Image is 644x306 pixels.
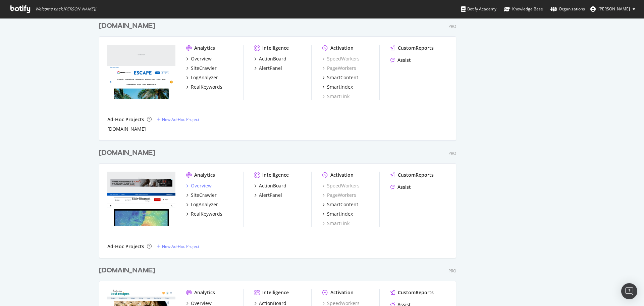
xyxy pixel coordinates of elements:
[186,55,212,62] a: Overview
[157,117,199,122] a: New Ad-Hoc Project
[107,116,144,123] div: Ad-Hoc Projects
[186,65,217,72] a: SiteCrawler
[191,192,217,199] div: SiteCrawler
[157,244,199,249] a: New Ad-Hoc Project
[194,289,215,296] div: Analytics
[397,184,411,190] div: Assist
[390,57,411,63] a: Assist
[330,45,354,51] div: Activation
[322,74,358,81] a: SmartContent
[259,55,286,62] div: ActionBoard
[254,65,282,72] a: AlertPanel
[322,201,358,208] a: SmartContent
[327,201,358,208] div: SmartContent
[186,182,212,189] a: Overview
[322,55,360,62] a: SpeedWorkers
[99,148,155,158] div: [DOMAIN_NAME]
[327,74,358,81] div: SmartContent
[186,201,218,208] a: LogAnalyzer
[259,65,282,72] div: AlertPanel
[194,45,215,51] div: Analytics
[191,84,222,90] div: RealKeywords
[254,182,286,189] a: ActionBoard
[448,24,456,29] div: Pro
[191,201,218,208] div: LogAnalyzer
[162,244,199,249] div: New Ad-Hoc Project
[327,211,353,217] div: SmartIndex
[585,4,641,14] button: [PERSON_NAME]
[322,65,356,72] a: PageWorkers
[99,21,158,31] a: [DOMAIN_NAME]
[186,84,222,90] a: RealKeywords
[254,192,282,199] a: AlertPanel
[35,6,96,12] span: Welcome back, [PERSON_NAME] !
[191,182,212,189] div: Overview
[99,266,155,275] div: [DOMAIN_NAME]
[390,45,434,51] a: CustomReports
[107,243,144,250] div: Ad-Hoc Projects
[99,266,158,275] a: [DOMAIN_NAME]
[398,45,434,51] div: CustomReports
[322,211,353,217] a: SmartIndex
[262,45,289,51] div: Intelligence
[191,74,218,81] div: LogAnalyzer
[330,289,354,296] div: Activation
[262,172,289,178] div: Intelligence
[191,65,217,72] div: SiteCrawler
[99,21,155,31] div: [DOMAIN_NAME]
[259,182,286,189] div: ActionBoard
[262,289,289,296] div: Intelligence
[107,126,146,132] a: [DOMAIN_NAME]
[107,45,175,99] img: www.escape.com.au
[398,289,434,296] div: CustomReports
[390,172,434,178] a: CustomReports
[598,6,630,12] span: Thomas Ashworth
[322,220,350,227] a: SmartLink
[550,6,585,12] div: Organizations
[330,172,354,178] div: Activation
[322,93,350,100] a: SmartLink
[322,192,356,199] a: PageWorkers
[259,192,282,199] div: AlertPanel
[322,84,353,90] a: SmartIndex
[254,55,286,62] a: ActionBoard
[390,184,411,190] a: Assist
[99,148,158,158] a: [DOMAIN_NAME]
[107,172,175,226] img: www.dailytelegraph.com.au
[448,150,456,156] div: Pro
[448,268,456,274] div: Pro
[162,117,199,122] div: New Ad-Hoc Project
[621,283,637,299] div: Open Intercom Messenger
[504,6,543,12] div: Knowledge Base
[398,172,434,178] div: CustomReports
[327,84,353,90] div: SmartIndex
[186,211,222,217] a: RealKeywords
[191,211,222,217] div: RealKeywords
[390,289,434,296] a: CustomReports
[461,6,496,12] div: Botify Academy
[186,192,217,199] a: SiteCrawler
[186,74,218,81] a: LogAnalyzer
[194,172,215,178] div: Analytics
[191,55,212,62] div: Overview
[322,182,360,189] a: SpeedWorkers
[397,57,411,63] div: Assist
